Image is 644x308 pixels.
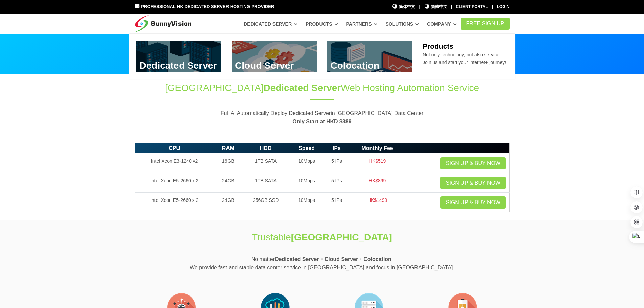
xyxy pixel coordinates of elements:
[289,193,324,212] td: 10Mbps
[497,4,510,9] a: Login
[135,109,510,126] p: Full AI Automatically Deploy Dedicated Serverin [GEOGRAPHIC_DATA] Data Center
[423,52,506,65] span: Not only technology, but also service! Join us and start your Internet+ journey!
[350,143,405,153] th: Monthly Fee
[141,4,274,9] span: Professional HK Dedicated Server Hosting Provider
[492,4,493,10] li: |
[263,82,341,93] span: Dedicated Server
[291,232,392,242] strong: [GEOGRAPHIC_DATA]
[210,231,435,244] h1: Trustable
[292,119,351,124] strong: Only Start at HKD $389
[440,196,506,209] a: Sign up & Buy Now
[324,143,350,153] th: IPs
[324,193,350,212] td: 5 IPs
[129,34,515,79] div: Dedicated Server
[461,18,510,30] a: FREE Sign Up
[214,173,242,193] td: 24GB
[289,173,324,193] td: 10Mbps
[135,153,214,173] td: Intel Xeon E3-1240 v2
[306,18,338,30] a: Products
[214,143,242,153] th: RAM
[350,193,405,212] td: HK$1499
[427,18,457,30] a: Company
[289,143,324,153] th: Speed
[392,4,415,10] a: 简体中文
[440,177,506,189] a: Sign up & Buy Now
[350,153,405,173] td: HK$519
[242,193,289,212] td: 256GB SSD
[214,193,242,212] td: 24GB
[324,173,350,193] td: 5 IPs
[242,173,289,193] td: 1TB SATA
[135,255,510,272] p: No matter . We provide fast and stable data center service in [GEOGRAPHIC_DATA] and focus in [GEO...
[289,153,324,173] td: 10Mbps
[451,4,452,10] li: |
[324,153,350,173] td: 5 IPs
[423,42,453,50] b: Products
[346,18,378,30] a: Partners
[385,18,419,30] a: Solutions
[456,4,488,9] a: Client Portal
[214,153,242,173] td: 16GB
[135,193,214,212] td: Intel Xeon E5-2660 x 2
[135,81,510,94] h1: [GEOGRAPHIC_DATA] Web Hosting Automation Service
[350,173,405,193] td: HK$899
[242,153,289,173] td: 1TB SATA
[440,157,506,169] a: Sign up & Buy Now
[242,143,289,153] th: HDD
[244,18,297,30] a: Dedicated Server
[419,4,420,10] li: |
[135,143,214,153] th: CPU
[424,4,447,10] a: 繁體中文
[135,173,214,193] td: Intel Xeon E5-2660 x 2
[275,256,391,262] strong: Dedicated Server・Cloud Server・Colocation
